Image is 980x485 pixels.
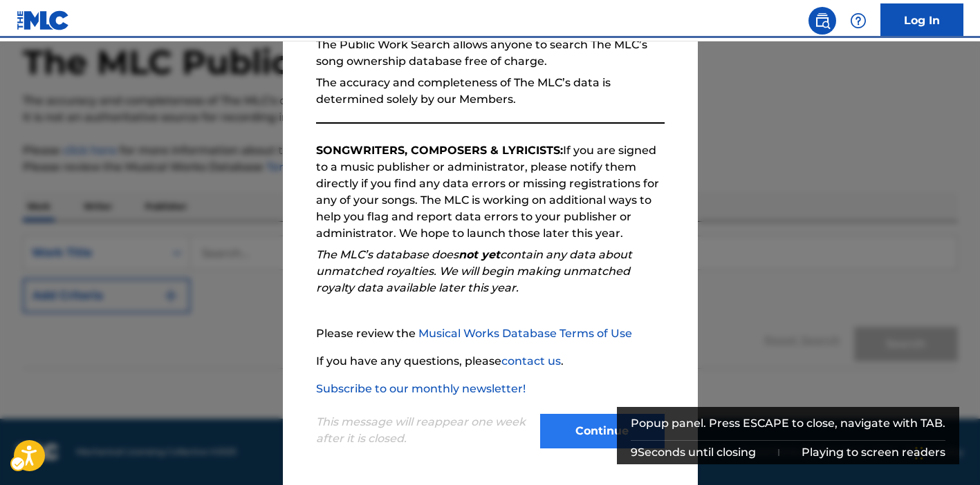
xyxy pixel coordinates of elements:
[316,37,665,70] p: The Public Work Search allows anyone to search The MLC’s song ownership database free of charge.
[316,75,665,108] p: The accuracy and completeness of The MLC’s data is determined solely by our Members.
[316,144,563,157] strong: SONGWRITERS, COMPOSERS & LYRICISTS:
[418,327,632,340] a: Musical Works Database Terms of Use
[316,353,665,370] p: If you have any questions, please .
[540,414,665,448] button: Continue
[631,446,638,459] span: 9
[17,10,70,30] img: MLC Logo
[316,382,526,395] a: Subscribe to our monthly newsletter!
[316,325,665,342] p: Please review the
[316,142,665,242] p: If you are signed to a music publisher or administrator, please notify them directly if you find ...
[316,414,532,447] p: This message will reappear one week after it is closed.
[850,12,867,29] img: help
[880,3,963,38] a: Log In
[814,12,831,29] img: search
[501,354,561,368] a: contact us
[631,407,945,440] div: Popup panel. Press ESCAPE to close, navigate with TAB.
[316,248,632,294] em: The MLC’s database does contain any data about unmatched royalties. We will begin making unmatche...
[459,248,500,261] strong: not yet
